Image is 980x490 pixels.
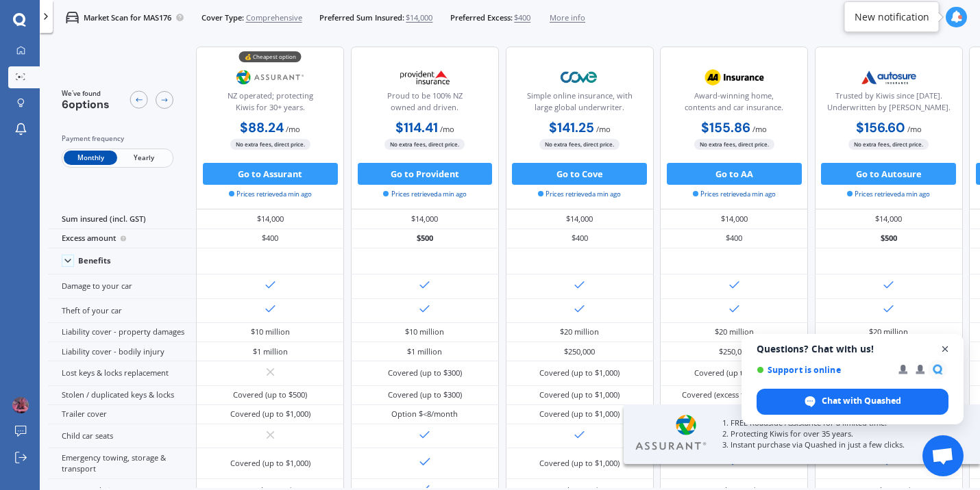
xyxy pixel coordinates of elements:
[251,326,290,337] div: $10 million
[203,163,338,185] button: Go to Assurant
[48,299,196,323] div: Theft of your car
[539,367,620,378] div: Covered (up to $1,000)
[821,163,956,185] button: Go to Autosure
[824,90,953,118] div: Trusted by Kiwis since [DATE]. Underwritten by [PERSON_NAME].
[660,209,808,229] div: $14,000
[543,64,616,91] img: Cove.webp
[539,409,620,420] div: Covered (up to $1,000)
[922,435,964,476] a: Open chat
[406,12,432,23] span: $14,000
[907,124,922,134] span: / mo
[234,64,307,91] img: Assurant.png
[670,90,798,118] div: Award-winning home, contents and car insurance.
[539,139,620,149] span: No extra fees, direct price.
[560,326,599,337] div: $20 million
[722,417,953,428] p: 1. FREE Roadside Assistance for a limited time.
[550,12,585,23] span: More info
[856,119,905,136] b: $156.60
[48,386,196,405] div: Stolen / duplicated keys & locks
[48,209,196,229] div: Sum insured (incl. GST)
[539,389,620,400] div: Covered (up to $1,000)
[722,428,953,439] p: 2. Protecting Kiwis for over 35 years.
[230,409,310,420] div: Covered (up to $1,000)
[240,119,284,136] b: $88.24
[48,229,196,248] div: Excess amount
[667,163,802,185] button: Go to AA
[596,124,611,134] span: / mo
[360,90,489,118] div: Proud to be 100% NZ owned and driven.
[48,448,196,478] div: Emergency towing, storage & transport
[715,326,754,337] div: $20 million
[660,229,808,248] div: $400
[351,229,499,248] div: $500
[230,458,310,469] div: Covered (up to $1,000)
[383,190,466,199] span: Prices retrieved a min ago
[405,326,444,337] div: $10 million
[286,124,300,134] span: / mo
[450,12,513,23] span: Preferred Excess:
[855,10,929,24] div: New notification
[407,346,442,357] div: $1 million
[64,151,117,165] span: Monthly
[506,229,654,248] div: $400
[239,51,302,62] div: 💰 Cheapest option
[196,209,344,229] div: $14,000
[698,64,770,91] img: AA.webp
[196,229,344,248] div: $400
[757,344,948,354] span: Questions? Chat with us!
[549,119,594,136] b: $141.25
[117,151,171,165] span: Yearly
[701,119,750,136] b: $155.86
[233,389,307,400] div: Covered (up to $500)
[388,389,462,400] div: Covered (up to $300)
[538,190,621,199] span: Prices retrieved a min ago
[722,439,953,450] p: 3. Instant purchase via Quashed in just a few clicks.
[358,163,493,185] button: Go to Provident
[62,89,110,99] span: We've found
[514,12,530,23] span: $400
[229,190,312,199] span: Prices retrieved a min ago
[48,274,196,298] div: Damage to your car
[752,124,767,134] span: / mo
[440,124,454,134] span: / mo
[815,229,963,248] div: $500
[694,367,774,378] div: Covered (up to $1,000)
[815,209,963,229] div: $14,000
[84,12,171,23] p: Market Scan for MAS176
[246,12,302,23] span: Comprehensive
[12,397,29,413] img: 796f838b19ba01402084a9e692c89af6
[319,12,404,23] span: Preferred Sum Insured:
[869,326,908,337] div: $20 million
[62,133,173,144] div: Payment frequency
[391,409,458,420] div: Option $<8/month
[388,367,462,378] div: Covered (up to $300)
[48,342,196,361] div: Liability cover - bodily injury
[848,139,929,149] span: No extra fees, direct price.
[351,209,499,229] div: $14,000
[757,365,889,375] span: Support is online
[78,256,111,266] div: Benefits
[719,346,750,357] div: $250,000
[515,90,644,118] div: Simple online insurance, with large global underwriter.
[48,424,196,448] div: Child car seats
[206,90,334,118] div: NZ operated; protecting Kiwis for 30+ years.
[539,458,620,469] div: Covered (up to $1,000)
[389,64,461,91] img: Provident.png
[62,97,110,112] span: 6 options
[48,323,196,342] div: Liability cover - property damages
[693,190,776,199] span: Prices retrieved a min ago
[633,413,709,452] img: Assurant.webp
[564,346,595,357] div: $250,000
[395,119,438,136] b: $114.41
[66,11,79,24] img: car.f15378c7a67c060ca3f3.svg
[512,163,647,185] button: Go to Cove
[506,209,654,229] div: $14,000
[847,190,930,199] span: Prices retrieved a min ago
[48,405,196,424] div: Trailer cover
[384,139,465,149] span: No extra fees, direct price.
[694,139,774,149] span: No extra fees, direct price.
[230,139,310,149] span: No extra fees, direct price.
[853,64,925,91] img: Autosure.webp
[48,361,196,385] div: Lost keys & locks replacement
[757,389,948,415] span: Chat with Quashed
